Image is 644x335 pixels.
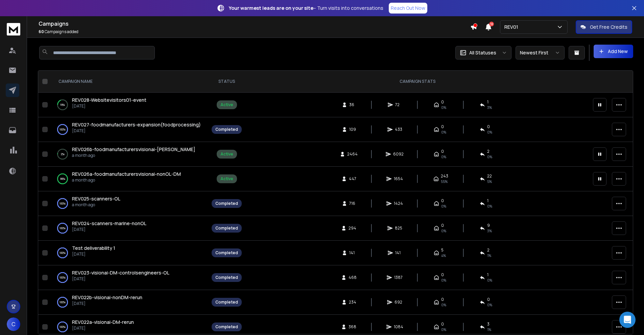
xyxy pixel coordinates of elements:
[50,290,208,315] td: 100%REV022b-visionai-nonDM-rerun[DATE]
[590,24,627,30] p: Get Free Credits
[72,252,115,257] p: [DATE]
[487,198,488,204] span: 1
[72,319,134,326] a: REV022a-visionai-DM-rerun
[487,204,492,209] span: 0 %
[50,191,208,216] td: 100%REV025-scanners-OLa month ago
[395,127,402,132] span: 433
[441,173,448,179] span: 243
[441,272,444,278] span: 0
[72,326,134,331] p: [DATE]
[349,225,356,231] span: 294
[215,250,238,256] div: Completed
[487,228,492,234] span: 3 %
[349,250,356,256] span: 141
[389,3,427,14] a: Reach Out Now
[395,250,402,256] span: 141
[50,167,208,191] td: 99%REV026a-foodmanufacturersvisionai-nonOL-DMa month ago
[487,223,490,228] span: 9
[61,151,65,158] p: 2 %
[441,198,444,204] span: 0
[50,265,208,290] td: 100%REV023-visionai-DM-controlsengineers-OL[DATE]
[50,93,208,117] td: 19%REV028-Websitevisitors01-event[DATE]
[50,241,208,265] td: 100%Test deliverability 1[DATE]
[487,173,492,179] span: 22
[349,201,356,206] span: 716
[619,312,636,328] div: Open Intercom Messenger
[441,154,446,160] span: 0%
[72,227,146,232] p: [DATE]
[594,45,633,58] button: Add New
[487,99,488,105] span: 1
[487,321,490,327] span: 3
[487,297,490,302] span: 0
[441,327,446,332] span: 0%
[215,300,238,305] div: Completed
[72,97,146,103] a: REV028-Websitevisitors01-event
[72,177,181,183] p: a month ago
[487,149,490,154] span: 2
[59,225,66,232] p: 100 %
[215,127,238,132] div: Completed
[50,117,208,142] td: 100%REV027-foodmanufacturers-expansion(foodprocessing)[DATE]
[215,225,238,231] div: Completed
[441,179,448,184] span: 55 %
[394,275,403,280] span: 1387
[487,302,492,308] span: 0 %
[391,5,425,11] p: Reach Out Now
[487,247,490,253] span: 2
[441,302,446,308] span: 0%
[487,272,488,278] span: 1
[72,97,146,103] span: REV028-Websitevisitors01-event
[487,105,492,110] span: 3 %
[59,200,66,207] p: 100 %
[215,275,238,280] div: Completed
[7,317,20,331] button: C
[489,22,494,26] span: 12
[72,153,195,158] p: a month ago
[347,151,358,157] span: 2464
[395,300,402,305] span: 692
[59,126,66,133] p: 100 %
[229,5,383,11] p: – Turn visits into conversations
[72,269,169,276] span: REV023-visionai-DM-controlsengineers-OL
[487,129,492,135] span: 0 %
[487,253,491,258] span: 1 %
[576,20,632,34] button: Get Free Credits
[394,324,403,330] span: 1084
[441,105,446,110] span: 0%
[72,195,120,202] span: REV025-scanners-OL
[59,324,66,330] p: 100 %
[72,171,181,177] a: REV026a-foodmanufacturersvisionai-nonOL-DM
[72,121,201,128] a: REV027-foodmanufacturers-expansion(foodprocessing)
[441,223,444,228] span: 0
[504,24,521,30] p: REV01
[220,102,233,107] div: Active
[208,71,246,93] th: STATUS
[215,201,238,206] div: Completed
[72,103,146,109] p: [DATE]
[487,154,492,160] span: 0 %
[50,216,208,241] td: 100%REV024-scanners-marine-nonOL[DATE]
[441,149,444,154] span: 0
[72,301,142,306] p: [DATE]
[39,20,470,28] h1: Campaigns
[349,176,356,182] span: 447
[72,294,142,301] a: REV022b-visionai-nonDM-rerun
[349,300,356,305] span: 234
[487,124,490,129] span: 0
[220,151,233,157] div: Active
[487,278,492,283] span: 0 %
[39,29,470,34] p: Campaigns added
[393,151,404,157] span: 6092
[7,23,20,35] img: logo
[441,129,446,135] span: 0%
[39,29,44,34] span: 60
[441,247,444,253] span: 5
[395,225,402,231] span: 825
[72,220,146,227] a: REV024-scanners-marine-nonOL
[72,245,115,252] a: Test deliverability 1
